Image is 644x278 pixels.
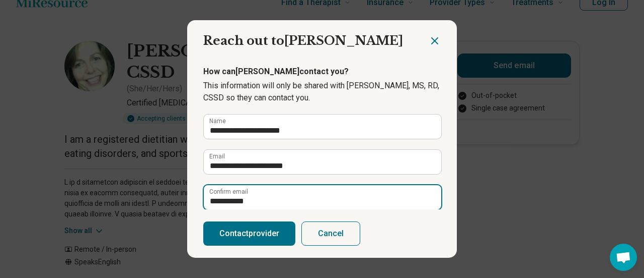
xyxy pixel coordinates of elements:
[429,35,441,47] button: Close dialog
[209,118,226,124] label: Name
[203,221,295,246] button: Contactprovider
[209,189,248,195] label: Confirm email
[203,33,403,48] span: Reach out to [PERSON_NAME]
[203,80,441,104] p: This information will only be shared with [PERSON_NAME], MS, RD, CSSD so they can contact you.
[301,221,360,246] button: Cancel
[203,66,441,78] p: How can [PERSON_NAME] contact you?
[209,153,225,159] label: Email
